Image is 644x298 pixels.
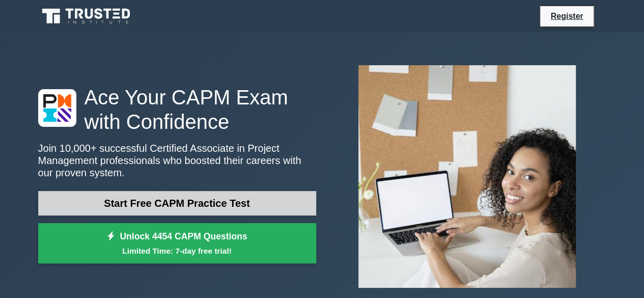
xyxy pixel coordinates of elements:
a: Unlock 4454 CAPM QuestionsLimited Time: 7-day free trial! [38,223,316,264]
small: Limited Time: 7-day free trial! [51,245,303,257]
p: Join 10,000+ successful Certified Associate in Project Management professionals who boosted their... [38,142,316,179]
a: Start Free CAPM Practice Test [38,191,316,215]
a: Register [544,10,589,22]
h1: Ace Your CAPM Exam with Confidence [38,85,316,134]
